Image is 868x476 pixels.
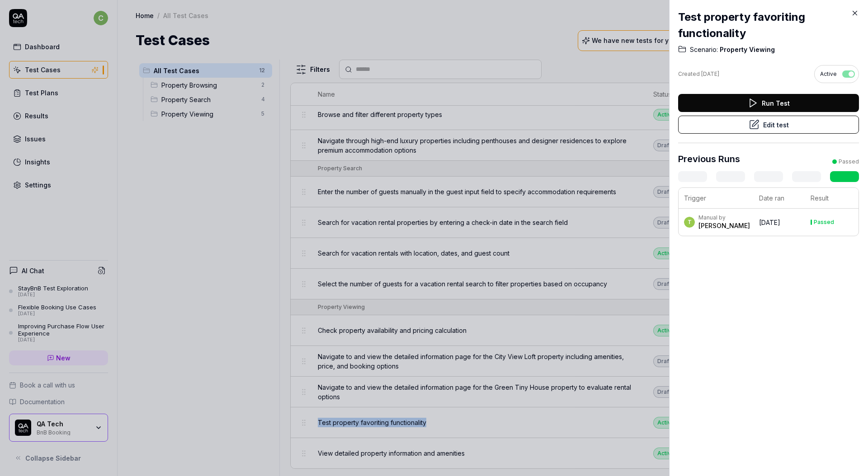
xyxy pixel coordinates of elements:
th: Date ran [754,188,805,209]
div: Created [678,70,719,78]
th: Trigger [679,188,754,209]
time: [DATE] [759,219,780,226]
span: Property Viewing [718,45,775,54]
div: [PERSON_NAME] [698,221,750,230]
div: Passed [839,158,859,166]
div: Manual by [698,214,750,221]
span: Scenario: [690,45,718,54]
div: Passed [814,219,834,225]
button: Edit test [678,116,859,134]
time: [DATE] [701,70,719,77]
h3: Previous Runs [678,152,740,166]
th: Result [805,188,859,209]
h2: Test property favoriting functionality [678,9,859,42]
button: Run Test [678,94,859,112]
span: Active [820,70,837,78]
span: T [684,217,695,228]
